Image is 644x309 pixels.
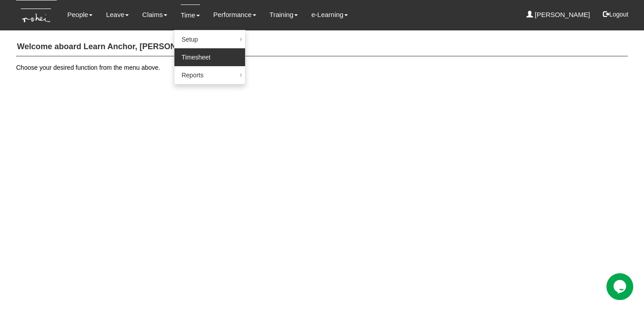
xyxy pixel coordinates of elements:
a: Leave [106,4,129,25]
a: Claims [142,4,167,25]
a: Performance [213,4,256,25]
a: People [67,4,93,25]
a: Time [181,4,200,25]
button: Logout [597,4,635,25]
p: Choose your desired function from the menu above. [16,63,628,72]
img: KTs7HI1dOZG7tu7pUkOpGGQAiEQAiEQAj0IhBB1wtXDg6BEAiBEAiBEAiB4RGIoBtemSRFIRACIRACIRACIdCLQARdL1w5OAR... [16,0,57,30]
a: [PERSON_NAME] [526,4,590,25]
a: Timesheet [174,48,245,66]
h4: Welcome aboard Learn Anchor, [PERSON_NAME] ! [16,38,628,56]
a: e-Learning [311,4,348,25]
a: Training [270,4,298,25]
a: Setup [174,30,245,48]
a: Reports [174,66,245,84]
iframe: chat widget [606,273,635,300]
